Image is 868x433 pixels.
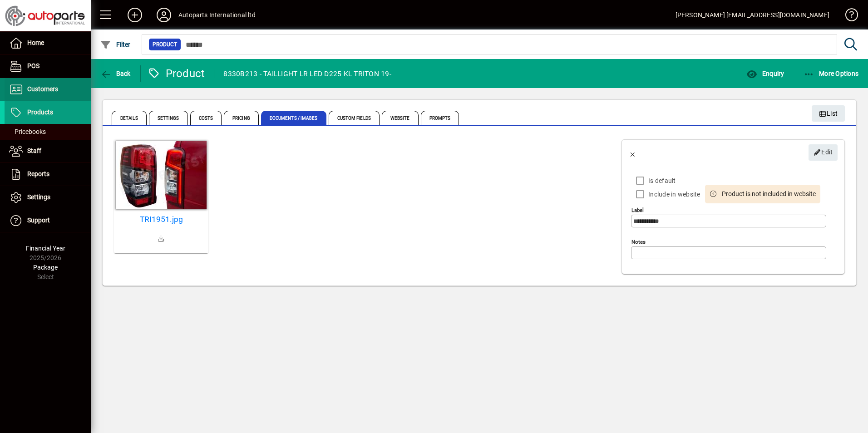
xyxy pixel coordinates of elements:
span: More Options [804,70,859,77]
span: Details [112,111,147,125]
button: Add [120,7,149,23]
mat-label: Notes [631,239,646,245]
a: Support [5,209,91,232]
span: Pricing [224,111,259,125]
span: Home [27,39,44,46]
button: Back [98,65,133,82]
span: Prompts [421,111,459,125]
div: [PERSON_NAME] [EMAIL_ADDRESS][DOMAIN_NAME] [676,8,829,22]
span: Enquiry [746,70,784,77]
span: Staff [27,147,41,154]
span: Costs [190,111,222,125]
a: POS [5,55,91,78]
span: Settings [149,111,188,125]
button: Enquiry [744,65,786,82]
button: List [812,105,845,122]
a: Pricebooks [5,124,91,139]
a: Home [5,32,91,54]
a: Knowledge Base [838,2,857,31]
span: POS [27,62,39,69]
span: Product is not included in website [722,189,816,199]
span: Products [27,108,53,116]
app-page-header-button: Back [91,65,141,82]
span: Reports [27,170,49,177]
button: Filter [98,36,133,53]
span: Documents / Images [261,111,326,125]
span: Back [100,70,131,77]
mat-label: Label [631,207,644,213]
a: Customers [5,78,91,101]
span: Edit [814,145,833,160]
a: Reports [5,163,91,186]
button: Profile [149,7,178,23]
span: Customers [27,85,58,93]
span: Package [33,264,58,271]
span: Product [153,40,177,49]
button: Back [622,142,644,163]
span: Financial Year [26,245,65,252]
span: Pricebooks [9,128,46,135]
div: Product [148,66,205,81]
span: Settings [27,193,50,201]
div: 8330B213 - TAILLIGHT LR LED D225 KL TRITON 19- [223,67,391,81]
a: Settings [5,186,91,209]
span: Custom Fields [329,111,380,125]
button: More Options [801,65,861,82]
span: List [819,106,838,121]
a: Download [150,228,172,250]
a: TRI1951.jpg [118,215,205,224]
span: Support [27,216,50,224]
a: Staff [5,140,91,162]
span: Website [382,111,419,125]
button: Edit [809,144,838,161]
div: Autoparts International ltd [178,8,256,22]
span: Filter [100,41,131,48]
